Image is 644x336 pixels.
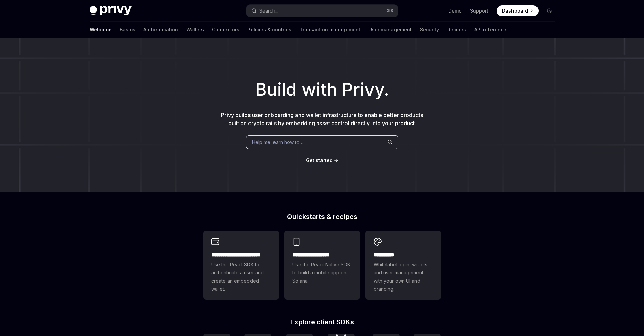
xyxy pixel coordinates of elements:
div: Search... [259,7,278,15]
h2: Explore client SDKs [203,319,441,326]
a: Demo [448,7,462,14]
span: ⌘ K [387,8,394,14]
a: Support [470,7,488,14]
h2: Quickstarts & recipes [203,213,441,220]
a: Basics [120,22,135,38]
h1: Build with Privy. [11,76,633,103]
a: Recipes [447,22,466,38]
a: Welcome [90,22,112,38]
button: Toggle dark mode [544,5,555,16]
span: Dashboard [502,7,528,14]
a: Security [420,22,439,38]
a: Transaction management [300,22,360,38]
a: Dashboard [497,5,539,16]
a: Get started [306,157,333,164]
a: API reference [474,22,506,38]
a: Connectors [212,22,239,38]
span: Help me learn how to… [252,139,303,146]
span: Privy builds user onboarding and wallet infrastructure to enable better products built on crypto ... [221,112,423,127]
a: **** *****Whitelabel login, wallets, and user management with your own UI and branding. [365,231,441,300]
span: Use the React Native SDK to build a mobile app on Solana. [292,261,352,285]
img: dark logo [90,6,132,16]
a: User management [368,22,412,38]
a: Wallets [186,22,204,38]
span: Whitelabel login, wallets, and user management with your own UI and branding. [374,261,433,293]
button: Open search [246,5,398,17]
span: Use the React SDK to authenticate a user and create an embedded wallet. [211,261,271,293]
span: Get started [306,157,333,163]
a: **** **** **** ***Use the React Native SDK to build a mobile app on Solana. [284,231,360,300]
a: Policies & controls [247,22,291,38]
a: Authentication [143,22,178,38]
